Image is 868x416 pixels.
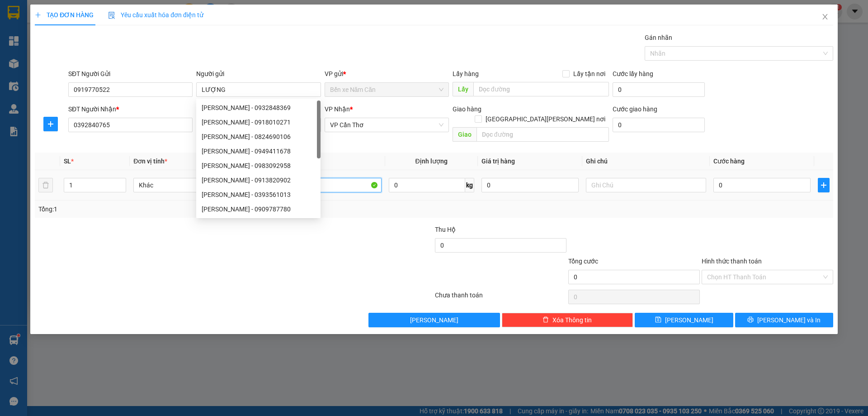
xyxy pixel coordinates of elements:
div: LƯỢNG - 0983092958 [196,158,321,173]
button: plus [43,117,58,131]
span: save [655,316,661,324]
input: Dọc đường [473,82,609,96]
span: Lấy hàng [453,70,479,77]
span: [PERSON_NAME] và In [757,315,821,325]
div: [PERSON_NAME] - 0918010271 [202,117,315,127]
b: GỬI : Bến xe Năm Căn [4,57,127,72]
span: Yêu cầu xuất hóa đơn điện tử [108,11,203,19]
span: Thu Hộ [435,226,456,233]
label: Cước giao hàng [613,105,657,113]
span: delete [542,316,549,324]
input: VD: Bàn, Ghế [261,178,381,192]
input: 0 [481,178,579,192]
div: LÊ TUẤN LƯỢNG - 0949411678 [196,144,321,158]
th: Ghi chú [582,153,710,170]
span: close [821,13,829,20]
span: phone [52,33,59,40]
span: Đơn vị tính [133,158,167,165]
span: plus [35,12,41,18]
span: [GEOGRAPHIC_DATA][PERSON_NAME] nơi [482,114,609,124]
div: [PERSON_NAME] - 0393561013 [202,190,315,200]
span: environment [52,22,59,29]
img: icon [108,12,115,19]
button: save[PERSON_NAME] [635,313,733,327]
div: Người gửi [196,69,321,79]
span: Xóa Thông tin [552,315,592,325]
div: Chưa thanh toán [434,290,567,306]
span: Giao hàng [453,105,481,113]
button: Close [812,5,838,30]
div: [PERSON_NAME] - 0913820902 [202,175,315,185]
div: LƯỢNG - 0913820902 [196,173,321,187]
div: [PERSON_NAME] - 0824690106 [202,132,315,142]
label: Gán nhãn [645,34,672,41]
button: [PERSON_NAME] [368,313,500,327]
span: Giao [453,127,476,142]
input: Ghi Chú [586,178,706,192]
span: kg [465,178,474,192]
input: Cước lấy hàng [613,82,705,97]
div: LƯỢNG - 0393561013 [196,187,321,202]
span: printer [747,316,754,324]
button: delete [38,178,53,192]
span: TẠO ĐƠN HÀNG [35,11,94,19]
button: deleteXóa Thông tin [502,313,633,327]
div: SĐT Người Gửi [68,69,193,79]
div: [PERSON_NAME] - 0983092958 [202,161,315,171]
span: [PERSON_NAME] [665,315,713,325]
div: VP gửi [325,69,449,79]
div: LƯỢNG - 0824690106 [196,129,321,144]
span: plus [818,182,829,189]
span: Bến xe Năm Căn [330,83,443,96]
input: Dọc đường [476,127,609,142]
div: LƯỢNG - 0909787780 [196,202,321,216]
li: 02839.63.63.63 [4,31,172,43]
span: Định lượng [415,158,448,165]
div: [PERSON_NAME] - 0909787780 [202,204,315,214]
span: Cước hàng [713,158,745,165]
div: [PERSON_NAME] - 0949411678 [202,146,315,156]
span: Lấy [453,82,473,96]
span: Khác [139,178,248,192]
span: VP Nhận [325,105,350,113]
div: Tổng: 1 [38,204,335,214]
span: Lấy tận nơi [570,69,609,79]
div: LƯỢNG - 0932848369 [196,100,321,115]
label: Hình thức thanh toán [702,258,762,265]
button: printer[PERSON_NAME] và In [735,313,833,327]
b: [PERSON_NAME] [52,6,128,17]
li: 85 [PERSON_NAME] [4,20,172,31]
span: Giá trị hàng [481,158,515,165]
div: SĐT Người Nhận [68,104,193,114]
span: plus [44,120,57,128]
span: VP Cần Thơ [330,118,443,132]
div: [PERSON_NAME] - 0932848369 [202,103,315,113]
span: Tổng cước [568,258,598,265]
button: plus [818,178,830,192]
input: Cước giao hàng [613,118,705,132]
span: [PERSON_NAME] [410,315,458,325]
div: BS LƯỢNG - 0918010271 [196,115,321,129]
label: Cước lấy hàng [613,70,653,77]
span: SL [64,158,71,165]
